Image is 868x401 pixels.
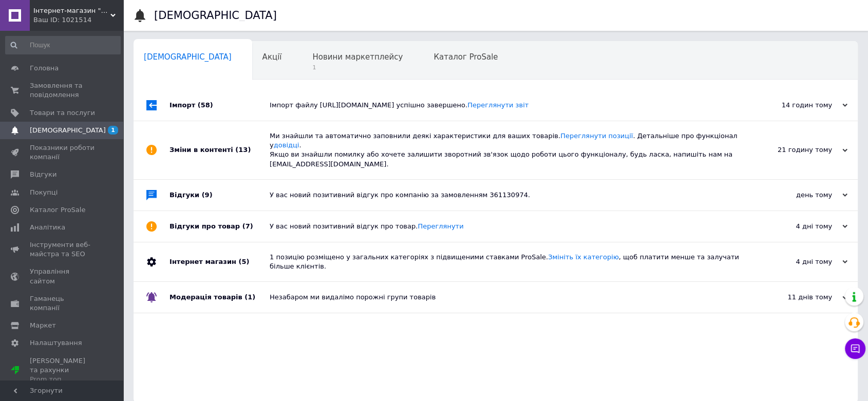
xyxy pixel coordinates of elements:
div: 11 днів тому [745,293,847,302]
input: Пошук [5,36,121,54]
div: 4 дні тому [745,257,847,266]
a: Переглянути позиції [560,132,633,140]
span: Замовлення та повідомлення [30,81,95,100]
span: (58) [198,101,213,109]
span: Відгуки [30,170,56,179]
div: 21 годину тому [745,145,847,155]
div: Відгуки [169,180,270,211]
span: Управління сайтом [30,267,95,285]
div: Імпорт [169,90,270,121]
span: Маркет [30,321,56,330]
span: Новини маркетплейсу [312,52,403,62]
span: Показники роботи компанії [30,143,95,162]
div: Ваш ID: 1021514 [33,15,123,25]
span: Покупці [30,188,58,197]
div: 1 позицію розміщено у загальних категоріях з підвищеними ставками ProSale. , щоб платити менше та... [270,253,745,271]
div: У вас новий позитивний відгук про компанію за замовленням 361130974. [270,190,745,200]
div: Імпорт файлу [URL][DOMAIN_NAME] успішно завершено. [270,101,745,110]
span: Гаманець компанії [30,294,95,313]
div: Незабаром ми видалімо порожні групи товарів [270,293,745,302]
div: У вас новий позитивний відгук про товар. [270,222,745,231]
span: (1) [244,293,255,301]
span: [DEMOGRAPHIC_DATA] [30,126,106,135]
span: Акції [262,52,282,62]
div: Prom топ [30,375,95,384]
span: [PERSON_NAME] та рахунки [30,356,95,385]
div: Ми знайшли та автоматично заповнили деякі характеристики для ваших товарів. . Детальніше про функ... [270,131,745,169]
div: Відгуки про товар [169,211,270,242]
span: (13) [235,146,251,154]
span: Каталог ProSale [30,205,85,215]
span: Товари та послуги [30,108,95,118]
div: 4 дні тому [745,222,847,231]
span: Інтернет-магазин "Бандеролі", товари для дому, товари для відпочинку, подарунки, сувеніри [33,6,110,15]
div: 14 годин тому [745,101,847,110]
span: (7) [242,222,253,230]
div: Зміни в контенті [169,121,270,179]
a: Переглянути звіт [467,101,529,109]
div: Інтернет магазин [169,242,270,281]
span: Налаштування [30,338,82,348]
span: Інструменти веб-майстра та SEO [30,240,95,259]
a: Змініть їх категорію [548,253,619,261]
span: Аналітика [30,223,65,232]
span: 1 [312,64,403,71]
span: (5) [238,258,249,265]
h1: [DEMOGRAPHIC_DATA] [154,9,277,22]
span: Каталог ProSale [433,52,498,62]
a: Переглянути [418,222,463,230]
div: день тому [745,190,847,200]
span: Головна [30,64,59,73]
span: [DEMOGRAPHIC_DATA] [144,52,232,62]
span: 1 [108,126,118,135]
div: Модерація товарів [169,282,270,313]
a: довідці [274,141,299,149]
button: Чат з покупцем [845,338,865,359]
span: (9) [202,191,213,199]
